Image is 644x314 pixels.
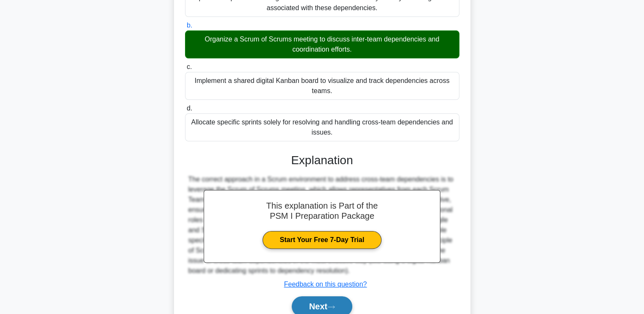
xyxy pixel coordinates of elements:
[187,22,192,29] span: b.
[190,153,454,168] h3: Explanation
[284,281,367,288] a: Feedback on this question?
[185,30,459,58] div: Organize a Scrum of Scrums meeting to discuss inter-team dependencies and coordination efforts.
[188,174,456,276] div: The correct approach in a Scrum environment to address cross-team dependencies is to leverage the...
[187,105,192,112] span: d.
[185,72,459,100] div: Implement a shared digital Kanban board to visualize and track dependencies across teams.
[187,63,192,70] span: c.
[185,113,459,141] div: Allocate specific sprints solely for resolving and handling cross-team dependencies and issues.
[263,231,381,249] a: Start Your Free 7-Day Trial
